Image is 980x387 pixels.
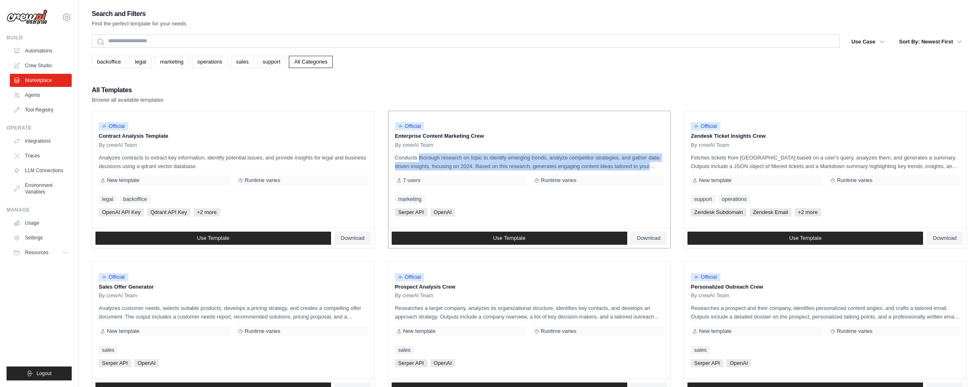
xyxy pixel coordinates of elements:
[194,208,220,216] span: +2 more
[341,235,365,241] span: Download
[541,177,576,184] span: Runtime varies
[392,232,627,245] a: Use Template
[289,56,333,68] a: All Categories
[99,273,128,281] span: Official
[395,122,424,130] span: Official
[691,346,710,354] a: sales
[10,246,72,259] button: Resources
[691,142,729,148] span: By crewAI Team
[25,249,48,256] span: Resources
[99,292,137,299] span: By crewAI Team
[395,359,427,367] span: Serper API
[99,142,137,148] span: By crewAI Team
[107,328,139,335] span: New template
[631,232,667,245] a: Download
[10,134,72,148] a: Integrations
[99,359,131,367] span: Serper API
[120,195,150,203] a: backoffice
[726,359,751,367] span: OpenAI
[10,149,72,162] a: Traces
[395,132,664,140] p: Enterprise Content Marketing Crew
[395,304,664,321] p: Researches a target company, analyzes its organizational structure, identifies key contacts, and ...
[92,8,186,20] h2: Search and Filters
[134,359,159,367] span: OpenAI
[99,346,118,354] a: sales
[7,367,72,380] button: Logout
[92,56,126,68] a: backoffice
[99,195,116,203] a: legal
[231,56,254,68] a: sales
[36,370,52,377] span: Logout
[691,195,715,203] a: support
[245,177,280,184] span: Runtime varies
[10,216,72,230] a: Usage
[395,346,414,354] a: sales
[10,89,72,102] a: Agents
[257,56,286,68] a: support
[789,235,821,241] span: Use Template
[691,359,723,367] span: Serper API
[395,283,664,291] p: Prospect Analysis Crew
[719,195,750,203] a: operations
[846,34,889,49] button: Use Case
[10,74,72,87] a: Marketplace
[403,177,421,184] span: 7 users
[431,359,455,367] span: OpenAI
[395,208,427,216] span: Serper API
[99,304,368,321] p: Analyzes customer needs, selects suitable products, develops a pricing strategy, and creates a co...
[192,56,228,68] a: operations
[99,208,144,216] span: OpenAI API Key
[10,231,72,244] a: Settings
[155,56,189,68] a: marketing
[99,132,368,140] p: Contract Analysis Template
[7,125,72,131] div: Operate
[10,103,72,116] a: Tool Registry
[7,9,48,25] img: Logo
[245,328,280,335] span: Runtime varies
[541,328,576,335] span: Runtime varies
[837,177,873,184] span: Runtime varies
[687,232,923,245] a: Use Template
[933,235,957,241] span: Download
[691,304,960,321] p: Researches a prospect and their company, identifies personalized content angles, and crafts a tai...
[395,153,664,171] p: Conducts thorough research on topic to identify emerging trends, analyze competitor strategies, a...
[699,177,731,184] span: New template
[431,208,455,216] span: OpenAI
[7,34,72,41] div: Build
[894,34,967,49] button: Sort By: Newest First
[691,283,960,291] p: Personalized Outreach Crew
[7,207,72,213] div: Manage
[395,142,433,148] span: By crewAI Team
[493,235,525,241] span: Use Template
[10,179,72,198] a: Environment Variables
[129,56,151,68] a: legal
[92,20,186,28] p: Find the perfect template for your needs
[750,208,792,216] span: Zendesk Email
[99,283,368,291] p: Sales Offer Generator
[691,208,746,216] span: Zendesk Subdomain
[147,208,191,216] span: Qdrant API Key
[403,328,436,335] span: New template
[95,232,331,245] a: Use Template
[99,122,128,130] span: Official
[837,328,873,335] span: Runtime varies
[795,208,821,216] span: +2 more
[334,232,371,245] a: Download
[99,153,368,171] p: Analyzes contracts to extract key information, identify potential issues, and provide insights fo...
[92,96,163,104] p: Browse all available templates
[197,235,229,241] span: Use Template
[10,44,72,57] a: Automations
[699,328,731,335] span: New template
[10,59,72,72] a: Crew Studio
[395,273,424,281] span: Official
[691,292,729,299] span: By crewAI Team
[691,122,720,130] span: Official
[10,164,72,177] a: LLM Connections
[107,177,139,184] span: New template
[637,235,661,241] span: Download
[691,153,960,171] p: Fetches tickets from [GEOGRAPHIC_DATA] based on a user's query, analyzes them, and generates a su...
[92,84,163,96] h2: All Templates
[395,195,425,203] a: marketing
[395,292,433,299] span: By crewAI Team
[691,273,720,281] span: Official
